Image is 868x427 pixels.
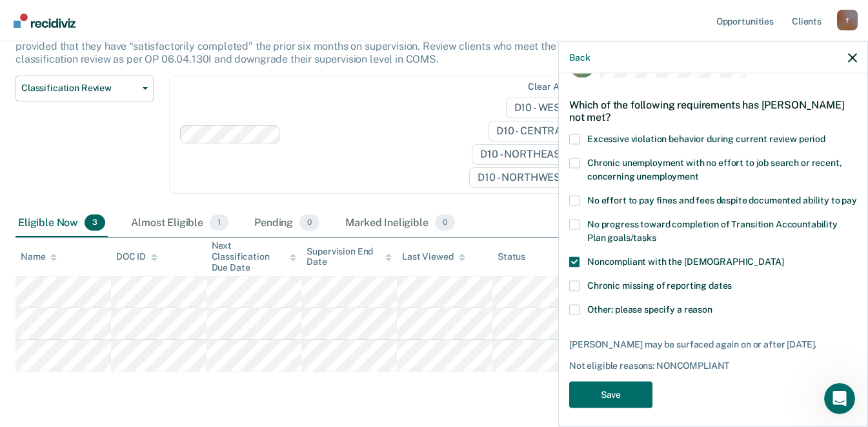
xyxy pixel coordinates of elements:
[15,209,108,238] div: Eligible Now
[212,240,297,273] div: Next Classification Due Date
[837,10,858,30] div: f
[299,214,319,231] span: 0
[21,83,137,94] span: Classification Review
[587,256,783,266] span: Noncompliant with the [DEMOGRAPHIC_DATA]
[21,251,57,262] div: Name
[307,246,392,268] div: Supervision End Date
[435,214,455,231] span: 0
[469,167,585,188] span: D10 - NORTHWEST
[252,209,322,238] div: Pending
[569,89,857,134] div: Which of the following requirements has [PERSON_NAME] not met?
[128,209,231,238] div: Almost Eligible
[569,52,590,63] button: Back
[569,338,857,349] div: [PERSON_NAME] may be surfaced again on or after [DATE].
[837,10,858,30] button: Profile dropdown button
[472,144,585,165] span: D10 - NORTHEAST
[210,214,228,231] span: 1
[587,304,712,314] span: Other: please specify a reason
[498,251,525,262] div: Status
[506,98,586,118] span: D10 - WEST
[587,133,825,143] span: Excessive violation behavior during current review period
[587,194,857,205] span: No effort to pay fines and fees despite documented ability to pay
[587,218,838,242] span: No progress toward completion of Transition Accountability Plan goals/tasks
[85,214,105,231] span: 3
[824,383,855,414] iframe: Intercom live chat
[569,382,652,408] button: Save
[528,81,583,92] div: Clear agents
[587,157,842,181] span: Chronic unemployment with no effort to job search or recent, concerning unemployment
[402,251,465,262] div: Last Viewed
[587,280,732,290] span: Chronic missing of reporting dates
[14,14,76,28] img: Recidiviz
[569,360,857,371] div: Not eligible reasons: NONCOMPLIANT
[343,209,458,238] div: Marked Ineligible
[116,251,157,262] div: DOC ID
[488,121,586,141] span: D10 - CENTRAL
